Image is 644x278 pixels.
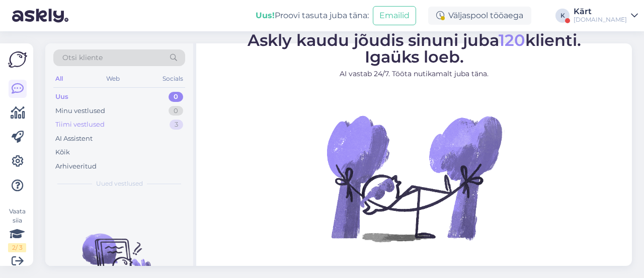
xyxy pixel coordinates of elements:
[574,16,627,24] div: [DOMAIN_NAME]
[574,8,638,24] a: Kärt[DOMAIN_NAME]
[256,11,275,20] b: Uus!
[55,161,97,172] div: Arhiveeritud
[55,134,93,144] div: AI Assistent
[55,106,105,116] div: Minu vestlused
[248,69,581,79] p: AI vastab 24/7. Tööta nutikamalt juba täna.
[55,147,70,157] div: Kõik
[574,8,627,16] div: Kärt
[428,7,531,25] div: Väljaspool tööaega
[256,10,369,22] div: Proovi tasuta juba täna:
[55,92,68,102] div: Uus
[555,9,570,23] div: K
[96,179,143,188] span: Uued vestlused
[169,106,183,116] div: 0
[8,51,27,68] img: Askly Logo
[248,30,581,67] span: Askly kaudu jõudis sinuni juba klienti. Igaüks loeb.
[55,120,105,130] div: Tiimi vestlused
[324,87,505,269] img: No Chat active
[53,72,65,85] div: All
[8,243,26,252] div: 2 / 3
[62,52,103,63] span: Otsi kliente
[104,72,122,85] div: Web
[373,6,416,25] button: Emailid
[170,120,183,130] div: 3
[160,72,185,85] div: Socials
[8,207,26,252] div: Vaata siia
[169,92,183,102] div: 0
[499,30,525,50] span: 120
